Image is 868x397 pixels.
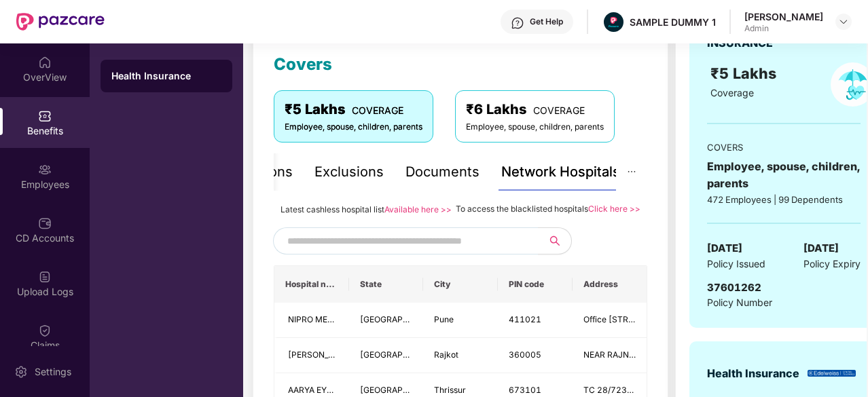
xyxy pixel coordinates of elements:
img: svg+xml;base64,PHN2ZyBpZD0iVXBsb2FkX0xvZ3MiIGRhdGEtbmFtZT0iVXBsb2FkIExvZ3MiIHhtbG5zPSJodHRwOi8vd3... [38,270,52,284]
span: search [538,235,571,246]
span: TC 28/723/1,2ND FLOOR PALLITHANAM, BUS STAND [583,385,795,395]
div: Employee, spouse, children, parents [285,121,422,134]
div: Network Hospitals [501,162,620,183]
div: COVERS [707,140,861,154]
span: Policy Issued [707,257,765,271]
button: ellipsis [616,153,647,191]
div: ₹6 Lakhs [466,99,604,120]
td: Netradeep Maxivision Eye Hospitals Pvt Ltd [274,338,349,373]
div: Get Help [530,16,563,27]
td: Office No 303 3Rd Floor, Lalni Qunatum Bavdhanpune Banglore Higwaypune [573,303,647,338]
th: PIN code [498,266,573,303]
div: Employee, spouse, children, parents [466,121,604,134]
span: Policy Expiry [803,257,861,271]
span: 360005 [509,349,541,360]
div: Documents [405,162,480,183]
span: 673101 [509,385,541,395]
img: svg+xml;base64,PHN2ZyBpZD0iU2V0dGluZy0yMHgyMCIgeG1sbnM9Imh0dHA6Ly93d3cudzMub3JnLzIwMDAvc3ZnIiB3aW... [14,365,28,379]
span: AARYA EYE CARE [288,385,355,395]
div: [PERSON_NAME] [744,10,823,23]
div: Health Insurance [111,69,221,83]
td: Pune [423,303,498,338]
span: Pune [434,314,454,324]
span: COVERAGE [352,105,403,116]
span: ₹5 Lakhs [710,64,780,82]
div: Settings [31,365,75,379]
span: Latest cashless hospital list [281,204,384,214]
span: Rajkot [434,349,458,360]
img: svg+xml;base64,PHN2ZyBpZD0iSGVscC0zMngzMiIgeG1sbnM9Imh0dHA6Ly93d3cudzMub3JnLzIwMDAvc3ZnIiB3aWR0aD... [511,16,524,30]
span: ellipsis [627,167,636,176]
div: 472 Employees | 99 Dependents [707,193,861,206]
td: Rajkot [423,338,498,373]
img: svg+xml;base64,PHN2ZyBpZD0iQ2xhaW0iIHhtbG5zPSJodHRwOi8vd3d3LnczLm9yZy8yMDAwL3N2ZyIgd2lkdGg9IjIwIi... [38,324,52,337]
span: [GEOGRAPHIC_DATA] [360,314,445,324]
span: [GEOGRAPHIC_DATA] [360,349,445,360]
span: Coverage [710,87,754,98]
th: Hospital name [274,266,349,303]
img: insurerLogo [808,370,856,377]
span: Covers [274,54,332,74]
td: NEAR RAJNAGAR CHOWK NANA MUVA MAIN ROAD, BESIDE SURYAMUKHI HANUMAN TEMPLE [573,338,647,373]
img: New Pazcare Logo [16,13,105,31]
span: [DATE] [803,240,839,257]
span: NIPRO MEDICAL INDIA PRIVATE LTD [288,314,428,324]
th: State [349,266,424,303]
img: svg+xml;base64,PHN2ZyBpZD0iRHJvcGRvd24tMzJ4MzIiIHhtbG5zPSJodHRwOi8vd3d3LnczLm9yZy8yMDAwL3N2ZyIgd2... [838,16,849,27]
div: ₹5 Lakhs [285,99,422,120]
div: SAMPLE DUMMY 1 [630,16,716,29]
span: [GEOGRAPHIC_DATA] [360,385,445,395]
span: Thrissur [434,385,466,395]
div: Admin [744,23,823,34]
th: Address [573,266,647,303]
td: Maharashtra [349,303,424,338]
th: City [423,266,498,303]
span: Hospital name [285,279,338,290]
span: [PERSON_NAME] Eye Hospitals Pvt Ltd [288,349,438,360]
span: Policy Number [707,297,772,308]
img: svg+xml;base64,PHN2ZyBpZD0iSG9tZSIgeG1sbnM9Imh0dHA6Ly93d3cudzMub3JnLzIwMDAvc3ZnIiB3aWR0aD0iMjAiIG... [38,56,52,69]
span: COVERAGE [533,105,585,116]
a: Available here >> [384,204,452,214]
div: Exclusions [314,162,384,183]
span: 37601262 [707,281,761,294]
img: svg+xml;base64,PHN2ZyBpZD0iQmVuZWZpdHMiIHhtbG5zPSJodHRwOi8vd3d3LnczLm9yZy8yMDAwL3N2ZyIgd2lkdGg9Ij... [38,109,52,123]
td: Gujarat [349,338,424,373]
span: Address [583,279,636,290]
a: Click here >> [588,204,640,214]
div: Health Insurance [707,365,799,382]
button: search [538,227,572,254]
span: 411021 [509,314,541,324]
span: [DATE] [707,240,742,257]
span: To access the blacklisted hospitals [456,204,588,214]
img: Pazcare_Alternative_logo-01-01.png [604,12,623,32]
div: Employee, spouse, children, parents [707,158,861,192]
img: svg+xml;base64,PHN2ZyBpZD0iRW1wbG95ZWVzIiB4bWxucz0iaHR0cDovL3d3dy53My5vcmcvMjAwMC9zdmciIHdpZHRoPS... [38,163,52,176]
img: svg+xml;base64,PHN2ZyBpZD0iQ0RfQWNjb3VudHMiIGRhdGEtbmFtZT0iQ0QgQWNjb3VudHMiIHhtbG5zPSJodHRwOi8vd3... [38,216,52,230]
td: NIPRO MEDICAL INDIA PRIVATE LTD [274,303,349,338]
span: Office [STREET_ADDRESS] [583,314,688,324]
